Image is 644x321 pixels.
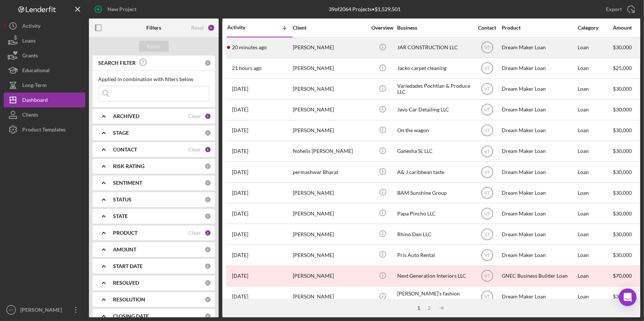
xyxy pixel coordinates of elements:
div: $30,000 [613,141,641,161]
div: Variedades Pochtlan & Produce LLC [397,79,471,99]
div: 0 [205,313,211,320]
div: Dream Maker Loan [502,287,576,307]
div: 2 [205,230,211,236]
div: Loan [578,287,612,307]
b: PRODUCT [113,230,137,236]
div: [PERSON_NAME] [293,100,367,120]
div: Dashboard [22,93,48,109]
div: Jacko carpet cleaning [397,58,471,78]
b: STATE [113,213,128,219]
div: Dream Maker Loan [502,100,576,120]
div: 1 [205,146,211,153]
div: Dream Maker Loan [502,38,576,57]
div: Loan [578,100,612,120]
div: [PERSON_NAME] [293,183,367,203]
div: Dream Maker Loan [502,183,576,203]
button: Educational [4,63,85,78]
div: Activity [227,24,260,30]
time: 2025-08-25 16:56 [232,211,248,217]
div: Category [578,25,612,31]
text: VT [484,66,490,71]
div: 0 [205,60,211,66]
div: Loan [578,204,612,223]
div: Business [397,25,471,31]
div: Loan [578,141,612,161]
text: VT [484,107,490,113]
div: 0 [205,196,211,203]
div: [PERSON_NAME] [19,302,67,319]
time: 2025-08-27 19:31 [232,86,248,92]
div: Long-Term [22,78,47,94]
div: Overview [369,25,396,31]
time: 2025-08-25 03:53 [232,252,248,258]
b: STAGE [113,130,129,136]
text: VT [484,294,490,300]
b: SENTIMENT [113,180,142,186]
div: Educational [22,63,50,80]
div: Amount [613,25,641,31]
text: VT [484,211,490,216]
div: Javo Car Detailing LLC [397,100,471,120]
div: 1 [205,113,211,120]
div: Pris Auto Rental [397,245,471,265]
button: New Project [89,2,144,17]
button: Long-Term [4,78,85,93]
b: RESOLVED [113,280,139,286]
div: [PERSON_NAME] [293,204,367,223]
div: Dream Maker Loan [502,121,576,140]
button: Activity [4,19,85,33]
div: [PERSON_NAME] [293,121,367,140]
div: Dream Maker Loan [502,58,576,78]
div: 0 [205,130,211,136]
div: Dream Maker Loan [502,245,576,265]
div: $30,000 [613,287,641,307]
div: Dream Maker Loan [502,79,576,99]
time: 2025-08-21 20:48 [232,273,248,279]
b: STATUS [113,197,132,203]
time: 2025-08-27 02:28 [232,107,248,113]
div: $30,000 [613,245,641,265]
div: Dream Maker Loan [502,162,576,182]
button: Loans [4,33,85,48]
button: Grants [4,48,85,63]
div: Dream Maker Loan [502,141,576,161]
text: VT [484,232,490,237]
div: Apply [147,41,161,52]
div: $30,000 [613,100,641,120]
b: START DATE [113,263,143,269]
div: Grants [22,48,38,65]
div: Contact [473,25,501,31]
div: Rhino Den LLC [397,224,471,244]
div: 0 [205,246,211,253]
div: 39 of 2064 Projects • $1,529,501 [329,6,401,12]
div: $30,000 [613,79,641,99]
button: Dashboard [4,93,85,107]
div: [PERSON_NAME] [293,245,367,265]
button: Apply [139,41,169,52]
time: 2025-08-26 22:33 [232,127,248,133]
div: Open Intercom Messenger [619,288,637,306]
time: 2025-08-26 21:04 [232,148,248,154]
time: 2025-08-20 18:27 [232,294,248,300]
div: New Project [107,2,136,17]
div: Nohelis [PERSON_NAME] [293,141,367,161]
div: Loan [578,266,612,286]
div: $30,000 [613,162,641,182]
a: Product Templates [4,122,85,137]
div: $30,000 [613,204,641,223]
time: 2025-08-25 15:37 [232,231,248,237]
div: Clear [188,230,201,236]
div: 2 [424,305,434,311]
div: [PERSON_NAME]'s fashion corp [397,287,471,307]
div: Loan [578,79,612,99]
div: 0 [205,263,211,270]
div: [PERSON_NAME] [293,224,367,244]
div: Export [606,2,622,17]
div: Next Generation Interiors LLC [397,266,471,286]
div: $30,000 [613,183,641,203]
div: Loan [578,162,612,182]
button: VT[PERSON_NAME] [4,302,85,317]
div: Product Templates [22,122,66,139]
div: Papa Pincho LLC [397,204,471,223]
